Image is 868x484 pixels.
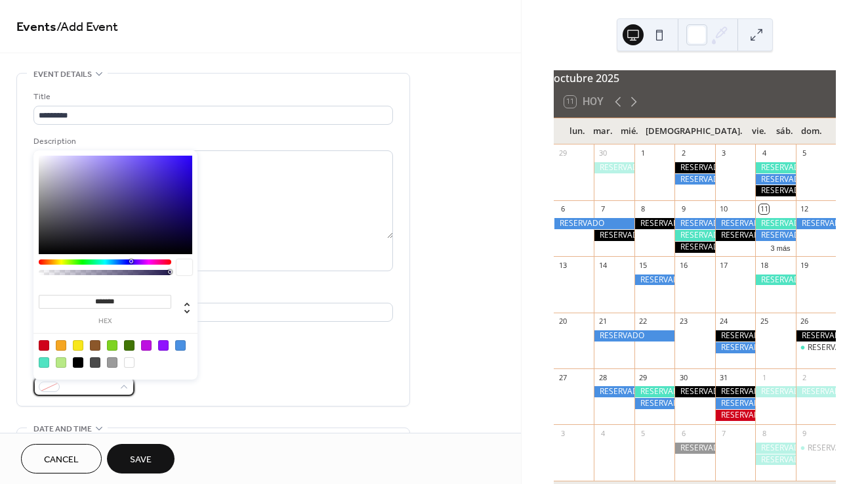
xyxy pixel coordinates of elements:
[755,443,795,454] div: RESERVADO
[674,230,714,241] div: RESERVADO
[772,118,798,144] div: sáb.
[44,453,79,467] span: Cancel
[755,230,795,241] div: RESERVADO
[715,386,755,397] div: RESERVADO
[141,340,152,351] div: #BD10E0
[21,444,102,473] button: Cancel
[558,260,568,270] div: 13
[796,342,836,353] div: RESERVADO
[175,340,186,351] div: #4A90E2
[719,428,729,438] div: 7
[798,118,825,144] div: dom.
[715,398,755,409] div: RESERVADO
[674,242,714,253] div: RESERVADO
[715,342,755,353] div: RESERVADO
[594,162,634,173] div: RESERVADO
[33,90,390,104] div: Title
[638,148,648,158] div: 1
[755,185,795,196] div: RESERVADO
[755,174,795,185] div: RESERVADO
[800,317,810,326] div: 26
[158,340,169,351] div: #9013FE
[638,317,648,326] div: 22
[674,386,714,397] div: RESERVADO
[674,443,714,454] div: RESERVADO
[796,218,836,229] div: RESERVADO
[33,68,92,81] span: Event details
[719,372,729,382] div: 31
[56,14,118,40] span: / Add Event
[594,330,674,341] div: RESERVADO
[598,372,608,382] div: 28
[719,204,729,214] div: 10
[796,443,836,454] div: RESERVADO
[56,357,66,368] div: #B8E986
[678,372,688,382] div: 30
[590,118,616,144] div: mar.
[107,357,117,368] div: #9B9B9B
[674,218,714,229] div: RESERVADO
[90,357,100,368] div: #4A4A4A
[719,148,729,158] div: 3
[715,410,755,421] div: RESERVADO
[39,318,171,325] label: hex
[33,287,390,301] div: Location
[564,118,590,144] div: lun.
[800,372,810,382] div: 2
[755,218,795,229] div: RESERVADO
[558,317,568,326] div: 20
[755,275,795,286] div: RESERVADO
[719,260,729,270] div: 17
[800,260,810,270] div: 19
[796,330,836,341] div: RESERVADO
[558,372,568,382] div: 27
[678,317,688,326] div: 23
[808,342,852,353] div: RESERVADO
[598,148,608,158] div: 30
[598,204,608,214] div: 7
[107,444,175,473] button: Save
[674,174,714,185] div: RESERVADO
[598,317,608,326] div: 21
[678,148,688,158] div: 2
[642,118,746,144] div: [DEMOGRAPHIC_DATA].
[558,428,568,438] div: 3
[715,330,755,341] div: RESERVADO
[800,148,810,158] div: 5
[594,386,634,397] div: RESERVADO
[73,340,83,351] div: #F8E71C
[56,340,66,351] div: #F5A623
[73,357,83,368] div: #000000
[616,118,642,144] div: mié.
[638,260,648,270] div: 15
[598,428,608,438] div: 4
[638,372,648,382] div: 29
[634,398,674,409] div: RESERVADO
[715,230,755,241] div: RESERVADO
[16,14,56,40] a: Events
[755,162,795,173] div: RESERVADO
[796,386,836,397] div: RESERVADO
[678,428,688,438] div: 6
[759,148,769,158] div: 4
[766,242,796,253] button: 3 más
[759,428,769,438] div: 8
[558,148,568,158] div: 29
[755,454,795,466] div: RESERVADO
[598,260,608,270] div: 14
[678,204,688,214] div: 9
[554,218,634,229] div: RESERVADO
[800,428,810,438] div: 9
[638,428,648,438] div: 5
[33,422,92,436] span: Date and time
[90,340,100,351] div: #8B572A
[558,204,568,214] div: 6
[678,260,688,270] div: 16
[746,118,772,144] div: vie.
[759,317,769,326] div: 25
[39,340,49,351] div: #D0021B
[33,135,390,148] div: Description
[554,70,836,86] div: octubre 2025
[719,317,729,326] div: 24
